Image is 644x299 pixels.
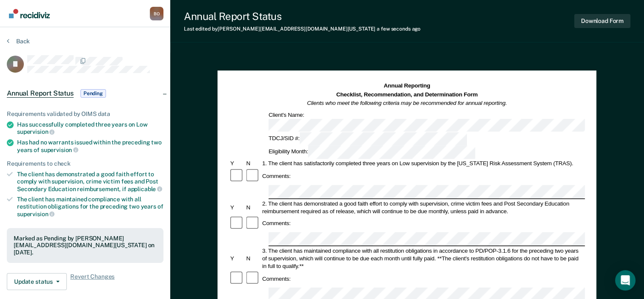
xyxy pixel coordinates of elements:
[7,273,67,290] button: Update status
[267,133,468,146] div: TDCJ/SID #:
[574,14,630,28] button: Download Form
[9,9,50,18] img: Recidiviz
[245,203,261,211] div: N
[80,89,106,98] span: Pending
[7,110,163,118] div: Requirements validated by OIMS data
[261,247,585,270] div: 3. The client has maintained compliance with all restitution obligations in accordance to PD/POP-...
[261,220,292,227] div: Comments:
[615,270,635,291] div: Open Intercom Messenger
[261,200,585,215] div: 2. The client has demonstrated a good faith effort to comply with supervision, crime victim fees ...
[150,7,163,20] button: Profile dropdown button
[17,171,163,192] div: The client has demonstrated a good faith effort to comply with supervision, crime victim fees and...
[17,121,163,135] div: Has successfully completed three years on Low
[17,139,163,153] div: Has had no warrants issued within the preceding two years of
[14,235,157,256] div: Marked as Pending by [PERSON_NAME][EMAIL_ADDRESS][DOMAIN_NAME][US_STATE] on [DATE].
[261,275,292,282] div: Comments:
[229,203,245,211] div: Y
[7,160,163,167] div: Requirements to check
[245,254,261,262] div: N
[70,273,114,290] span: Revert Changes
[150,7,163,20] div: B O
[261,172,292,180] div: Comments:
[17,128,54,135] span: supervision
[307,100,507,106] em: Clients who meet the following criteria may be recommended for annual reporting.
[41,147,78,153] span: supervision
[7,37,30,45] button: Back
[384,83,430,89] strong: Annual Reporting
[229,254,245,262] div: Y
[245,160,261,167] div: N
[229,160,245,167] div: Y
[17,211,54,217] span: supervision
[184,26,421,32] div: Last edited by [PERSON_NAME][EMAIL_ADDRESS][DOMAIN_NAME][US_STATE]
[267,146,477,159] div: Eligibility Month:
[17,196,163,217] div: The client has maintained compliance with all restitution obligations for the preceding two years of
[336,91,478,98] strong: Checklist, Recommendation, and Determination Form
[7,89,74,98] span: Annual Report Status
[261,160,585,167] div: 1. The client has satisfactorily completed three years on Low supervision by the [US_STATE] Risk ...
[184,10,421,23] div: Annual Report Status
[377,26,421,32] span: a few seconds ago
[128,186,162,192] span: applicable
